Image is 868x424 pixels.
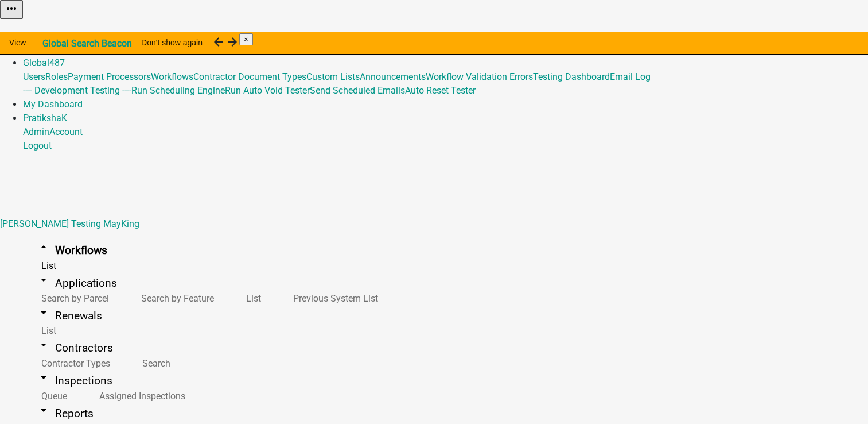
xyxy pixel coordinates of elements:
a: Admin [23,126,49,137]
a: Home [23,30,47,41]
a: List [23,253,70,278]
button: Close [239,33,253,45]
a: arrow_drop_upWorkflows [23,237,121,264]
a: Payment Processors [68,71,151,82]
a: Search [124,351,184,376]
a: Search by Feature [123,286,228,311]
a: arrow_drop_downRenewals [23,302,116,329]
a: Global487 [23,57,65,68]
i: arrow_drop_down [37,338,50,352]
a: Auto Reset Tester [405,85,476,96]
div: PratikshaK [23,125,868,153]
a: arrow_drop_downInspections [23,367,126,394]
a: arrow_drop_downApplications [23,269,131,296]
span: × [244,35,248,44]
a: Previous System List [275,286,392,311]
a: Logout [23,140,52,151]
i: arrow_back [212,35,225,49]
a: Roles [45,71,68,82]
a: Contractor Types [23,351,124,376]
button: Don't show again [132,32,212,53]
span: 487 [49,57,65,68]
i: arrow_forward [225,35,239,49]
a: ---- Development Testing ---- [23,85,131,96]
div: Global487 [23,70,868,98]
a: Run Auto Void Tester [225,85,310,96]
a: Account [49,126,83,137]
a: Users [23,71,45,82]
i: arrow_drop_up [37,240,50,254]
i: arrow_drop_down [37,306,50,319]
a: Testing Dashboard [533,71,610,82]
a: Custom Lists [306,71,360,82]
i: arrow_drop_down [37,273,50,287]
a: Search by Parcel [23,286,123,311]
a: Assigned Inspections [81,384,199,408]
a: List [228,286,275,311]
a: Run Scheduling Engine [131,85,225,96]
a: Queue [23,384,81,408]
strong: Global Search Beacon [42,38,132,49]
a: Email Log [610,71,651,82]
i: more_horiz [5,2,18,16]
a: My Dashboard [23,99,83,110]
a: Announcements [360,71,426,82]
a: Send Scheduled Emails [310,85,405,96]
i: arrow_drop_down [37,371,50,384]
a: PratikshaK [23,113,67,124]
i: arrow_drop_down [37,403,50,417]
a: Workflow Validation Errors [426,71,533,82]
a: Contractor Document Types [193,71,306,82]
a: List [23,318,70,343]
a: Workflows [151,71,193,82]
a: arrow_drop_downContractors [23,334,127,361]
